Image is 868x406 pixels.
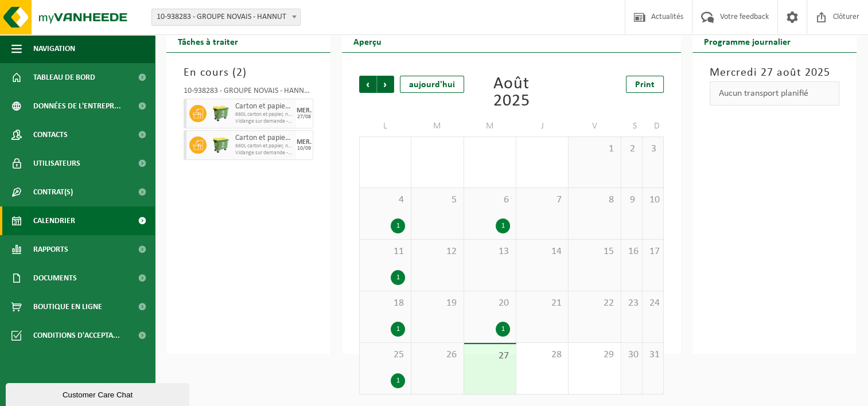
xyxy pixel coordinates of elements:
[33,235,68,264] span: Rapports
[417,349,457,361] span: 26
[522,245,562,258] span: 14
[391,373,405,388] div: 1
[166,30,250,52] h2: Tâches à traiter
[33,120,68,149] span: Contacts
[365,297,405,310] span: 18
[365,245,405,258] span: 11
[184,64,313,81] h3: En cours ( )
[473,76,550,110] div: Août 2025
[152,9,300,25] span: 10-938283 - GROUPE NOVAIS - HANNUT
[377,76,394,93] span: Suivant
[297,114,311,120] div: 27/08
[574,297,614,310] span: 22
[391,322,405,337] div: 1
[648,349,657,361] span: 31
[297,146,311,151] div: 10/09
[235,102,293,111] span: Carton et papier, non-conditionné (industriel)
[417,245,457,258] span: 12
[297,139,312,146] div: MER.
[574,245,614,258] span: 15
[574,349,614,361] span: 29
[391,218,405,233] div: 1
[365,349,405,361] span: 25
[464,116,516,136] td: M
[33,292,102,321] span: Boutique en ligne
[627,245,636,258] span: 16
[151,9,301,26] span: 10-938283 - GROUPE NOVAIS - HANNUT
[33,206,75,235] span: Calendrier
[235,111,293,118] span: 660L carton et papier, non-conditionné (industriel)
[359,116,411,136] td: L
[470,297,510,310] span: 20
[710,64,839,81] h3: Mercredi 27 août 2025
[400,76,464,93] div: aujourd'hui
[359,76,376,93] span: Précédent
[33,178,73,206] span: Contrat(s)
[648,297,657,310] span: 24
[342,30,393,52] h2: Aperçu
[212,136,229,154] img: WB-0660-HPE-GN-50
[417,194,457,206] span: 5
[470,194,510,206] span: 6
[692,30,802,52] h2: Programme journalier
[516,116,569,136] td: J
[627,194,636,206] span: 9
[33,264,77,292] span: Documents
[522,297,562,310] span: 21
[6,381,192,406] iframe: chat widget
[710,81,839,106] div: Aucun transport planifié
[33,63,95,92] span: Tableau de bord
[33,92,121,120] span: Données de l'entrepr...
[235,118,293,125] span: Vidange sur demande - passage dans une tournée fixe
[621,116,643,136] td: S
[365,194,405,206] span: 4
[33,34,75,63] span: Navigation
[212,105,229,122] img: WB-0660-HPE-GN-50
[522,194,562,206] span: 7
[635,80,655,89] span: Print
[235,134,293,143] span: Carton et papier, non-conditionné (industriel)
[411,116,464,136] td: M
[627,143,636,155] span: 2
[648,245,657,258] span: 17
[569,116,621,136] td: V
[470,245,510,258] span: 13
[574,194,614,206] span: 8
[391,270,405,285] div: 1
[184,87,313,99] div: 10-938283 - GROUPE NOVAIS - HANNUT
[574,143,614,155] span: 1
[33,149,80,178] span: Utilisateurs
[236,67,243,79] span: 2
[297,107,312,114] div: MER.
[522,349,562,361] span: 28
[235,143,293,150] span: 660L carton et papier, non-conditionné (industriel)
[627,349,636,361] span: 30
[33,321,120,350] span: Conditions d'accepta...
[470,350,510,362] span: 27
[626,76,664,93] a: Print
[417,297,457,310] span: 19
[496,218,510,233] div: 1
[496,322,510,337] div: 1
[627,297,636,310] span: 23
[648,194,657,206] span: 10
[643,116,664,136] td: D
[648,143,657,155] span: 3
[235,150,293,157] span: Vidange sur demande - passage dans une tournée fixe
